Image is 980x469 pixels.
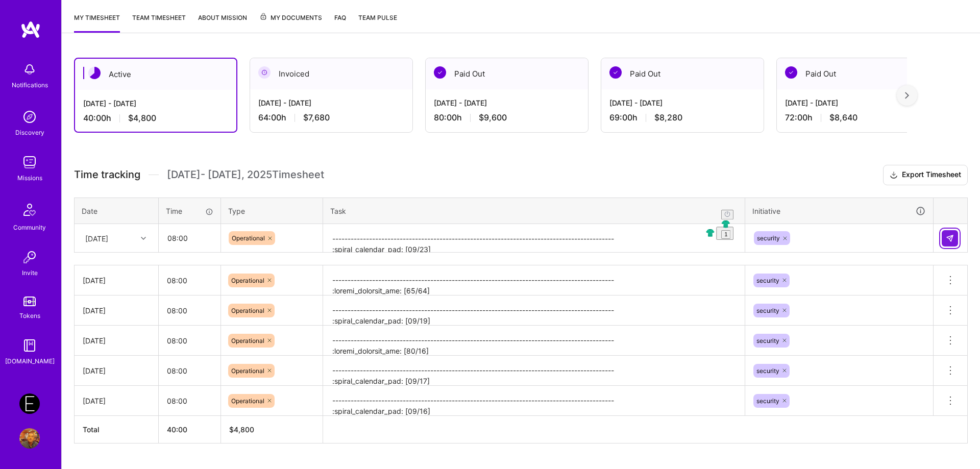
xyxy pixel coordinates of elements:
img: Endeavor: Onlocation Mobile/Security- 3338TSV275 [19,393,40,414]
th: Task [323,198,745,224]
span: Team Pulse [358,14,397,21]
div: Initiative [752,205,926,217]
input: HH:MM [159,387,220,414]
th: 40:00 [159,416,221,443]
textarea: -------------------------------------------------------------------------------------------- :spi... [324,387,744,415]
img: Submit [946,234,954,242]
span: Operational [231,277,264,284]
div: [DATE] [83,305,150,316]
textarea: -------------------------------------------------------------------------------------------- :lor... [324,266,744,294]
div: [DATE] - [DATE] [785,97,931,108]
i: icon Chevron [141,236,146,241]
div: 40:00 h [83,113,228,124]
span: Operational [232,234,265,242]
img: guide book [19,335,40,356]
span: security [756,397,779,405]
a: Endeavor: Onlocation Mobile/Security- 3338TSV275 [17,393,42,414]
span: $8,640 [829,112,857,123]
th: Type [221,198,323,224]
img: User Avatar [19,428,40,449]
div: 72:00 h [785,112,931,123]
a: User Avatar [17,428,42,449]
span: Operational [231,367,264,375]
div: Paid Out [601,58,764,89]
img: teamwork [19,152,40,172]
span: security [756,367,779,375]
a: My Documents [259,12,322,33]
div: Tokens [19,310,40,321]
input: HH:MM [159,297,220,324]
div: [DATE] - [DATE] [83,98,228,109]
span: Time tracking [74,168,140,181]
input: HH:MM [159,225,220,252]
span: $8,280 [654,112,682,123]
button: Export Timesheet [883,165,968,185]
div: [DATE] [85,233,108,243]
span: security [757,234,780,242]
img: Paid Out [609,66,622,79]
div: 64:00 h [258,112,404,123]
img: Paid Out [434,66,446,79]
span: security [756,307,779,314]
img: Invoiced [258,66,271,79]
input: HH:MM [159,327,220,354]
span: My Documents [259,12,322,23]
img: Paid Out [785,66,797,79]
span: $9,600 [479,112,507,123]
div: Community [13,222,46,233]
div: Active [75,59,236,90]
div: [DATE] - [DATE] [434,97,580,108]
a: Team timesheet [132,12,186,33]
div: Time [166,206,213,216]
div: Paid Out [777,58,939,89]
img: tokens [23,297,36,306]
a: FAQ [334,12,346,33]
span: Operational [231,307,264,314]
input: HH:MM [159,357,220,384]
div: [DATE] [83,275,150,286]
div: [DATE] [83,335,150,346]
img: Community [17,198,42,222]
img: logo [20,20,41,39]
div: 69:00 h [609,112,755,123]
textarea: -------------------------------------------------------------------------------------------- :lor... [324,327,744,355]
div: [DOMAIN_NAME] [5,356,55,366]
span: $ 4,800 [229,425,254,434]
div: Discovery [15,127,44,138]
div: [DATE] [83,396,150,406]
div: [DATE] - [DATE] [258,97,404,108]
span: [DATE] - [DATE] , 2025 Timesheet [167,168,324,181]
i: icon Download [890,170,898,181]
div: Missions [17,172,42,183]
div: Notifications [12,80,48,90]
div: [DATE] [83,365,150,376]
div: 80:00 h [434,112,580,123]
textarea: To enrich screen reader interactions, please activate Accessibility in Grammarly extension settings [324,225,744,252]
img: right [905,92,909,99]
span: $4,800 [128,113,156,124]
a: Team Pulse [358,12,397,33]
img: bell [19,59,40,80]
input: HH:MM [159,267,220,294]
a: About Mission [198,12,247,33]
div: Invoiced [250,58,412,89]
a: My timesheet [74,12,120,33]
img: Invite [19,247,40,267]
div: null [942,230,959,246]
img: discovery [19,107,40,127]
span: Operational [231,397,264,405]
th: Date [75,198,159,224]
span: $7,680 [303,112,330,123]
textarea: -------------------------------------------------------------------------------------------- :spi... [324,297,744,325]
th: Total [75,416,159,443]
div: Invite [22,267,38,278]
textarea: -------------------------------------------------------------------------------------------- :spi... [324,357,744,385]
div: [DATE] - [DATE] [609,97,755,108]
span: Operational [231,337,264,344]
span: security [756,277,779,284]
div: Paid Out [426,58,588,89]
span: security [756,337,779,344]
img: Active [88,67,101,79]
